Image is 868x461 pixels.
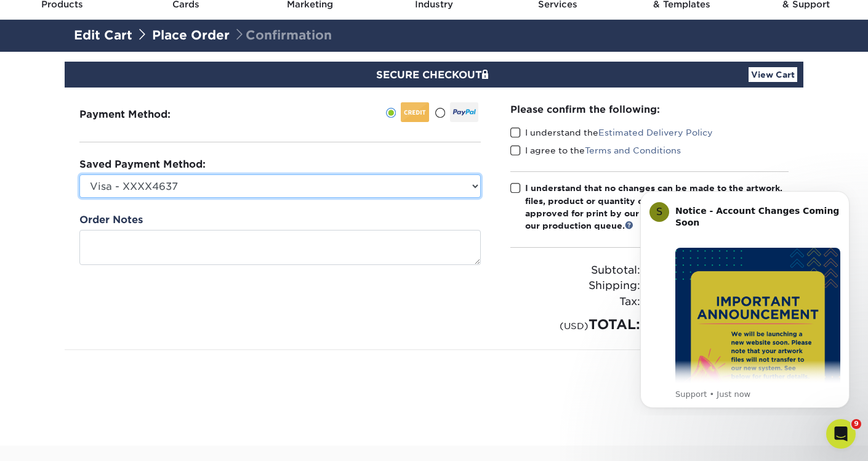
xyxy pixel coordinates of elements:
span: SECURE CHECKOUT [376,69,492,81]
a: View Cart [749,67,797,82]
a: Terms and Conditions [585,145,681,155]
div: Subtotal: [501,263,649,279]
iframe: Intercom notifications message [622,180,868,415]
small: (USD) [560,320,589,331]
a: Place Order [152,28,230,43]
a: Estimated Delivery Policy [598,128,713,137]
label: I understand the [510,126,713,139]
h3: Payment Method: [79,108,201,120]
div: Shipping: [501,278,649,294]
span: Confirmation [233,28,332,43]
div: Tax: [501,294,649,310]
span: 9 [851,419,861,429]
div: I understand that no changes can be made to the artwork, files, product or quantity once the file... [525,182,789,232]
div: TOTAL: [501,314,649,335]
img: DigiCert Secured Site Seal [74,365,135,401]
a: Edit Cart [74,28,132,43]
label: I agree to the [510,144,681,157]
label: Order Notes [79,213,143,227]
label: Saved Payment Method: [79,157,206,172]
iframe: Intercom live chat [826,419,856,449]
div: Please confirm the following: [510,102,789,116]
